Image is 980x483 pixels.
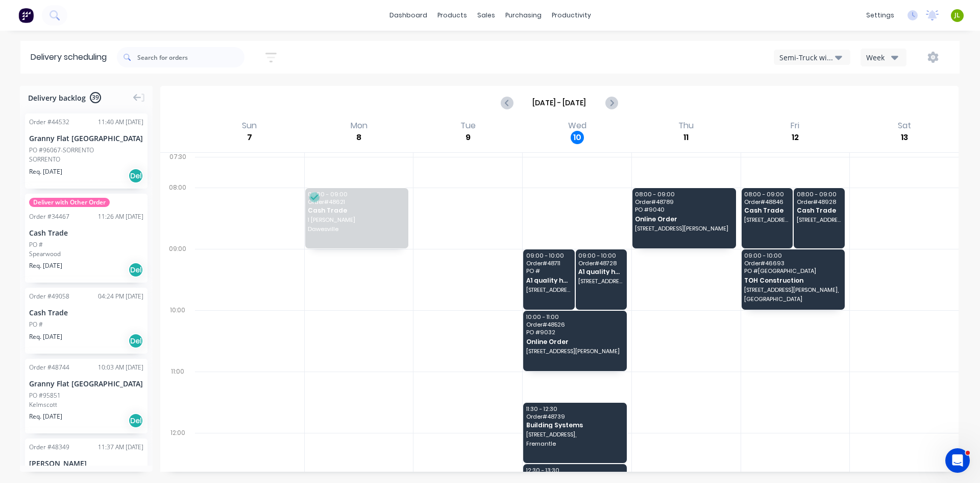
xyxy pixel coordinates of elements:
[18,8,34,23] img: Factory
[774,50,850,65] button: Semi-Truck with Hiab
[526,338,623,345] span: Online Order
[526,413,623,420] span: Order # 48739
[571,131,584,144] div: 10
[461,131,475,144] div: 9
[789,131,802,144] div: 12
[954,11,960,20] span: JL
[635,191,732,197] span: 08:00 - 09:00
[128,333,143,349] div: Del
[635,206,732,213] span: PO # 9040
[29,167,62,176] span: Req. [DATE]
[308,191,405,197] span: 08:00 - 09:00
[29,412,62,421] span: Req. [DATE]
[243,131,256,144] div: 7
[788,121,802,131] div: Fri
[90,92,101,103] span: 39
[578,278,623,284] span: [STREET_ADDRESS]
[635,199,732,205] span: Order # 48789
[29,443,69,452] div: Order # 48349
[308,217,405,223] span: 1 [PERSON_NAME]
[578,268,623,275] span: A1 quality homes pty ltd
[29,332,62,341] span: Req. [DATE]
[526,467,623,473] span: 12:30 - 13:30
[526,348,623,354] span: [STREET_ADDRESS][PERSON_NAME]
[308,226,405,232] span: Dawesville
[29,227,143,238] div: Cash Trade
[500,8,547,23] div: purchasing
[29,133,143,144] div: Granny Flat [GEOGRAPHIC_DATA]
[29,146,94,155] div: PO #96067-SORRENTO
[29,240,43,249] div: PO #
[744,287,841,293] span: [STREET_ADDRESS][PERSON_NAME],
[432,8,472,23] div: products
[29,198,110,207] span: Deliver with Other Order
[526,431,623,438] span: [STREET_ADDRESS],
[239,121,260,131] div: Sun
[526,314,623,320] span: 10:00 - 11:00
[29,118,69,127] div: Order # 44532
[744,191,789,197] span: 08:00 - 09:00
[526,406,623,412] span: 11:30 - 12:30
[352,131,365,144] div: 8
[744,277,841,284] span: TOH Construction
[744,268,841,274] span: PO # [GEOGRAPHIC_DATA]
[744,217,789,223] span: [STREET_ADDRESS]
[98,212,143,221] div: 11:26 AM [DATE]
[160,243,195,304] div: 09:00
[348,121,371,131] div: Mon
[578,260,623,266] span: Order # 48728
[29,391,61,400] div: PO #95851
[744,296,841,302] span: [GEOGRAPHIC_DATA]
[526,277,571,284] span: A1 quality homes pty ltd
[526,329,623,335] span: PO # 9032
[744,207,789,214] span: Cash Trade
[29,320,43,329] div: PO #
[29,212,69,221] div: Order # 34467
[98,292,143,301] div: 04:24 PM [DATE]
[797,199,842,205] span: Order # 48928
[128,168,143,183] div: Del
[20,41,117,74] div: Delivery scheduling
[526,422,623,428] span: Building Systems
[308,199,405,205] span: Order # 48621
[744,260,841,266] span: Order # 46693
[635,225,732,232] span: [STREET_ADDRESS][PERSON_NAME]
[797,207,842,214] span: Cash Trade
[675,121,697,131] div: Thu
[526,321,623,328] span: Order # 48526
[679,131,693,144] div: 11
[526,252,571,259] span: 09:00 - 10:00
[29,261,62,270] span: Req. [DATE]
[29,292,69,301] div: Order # 49058
[128,262,143,278] div: Del
[457,121,479,131] div: Tue
[526,260,571,266] span: Order # 48711
[29,378,143,389] div: Granny Flat [GEOGRAPHIC_DATA]
[160,151,195,181] div: 07:30
[160,365,195,427] div: 11:00
[744,252,841,259] span: 09:00 - 10:00
[472,8,500,23] div: sales
[308,207,405,214] span: Cash Trade
[526,441,623,447] span: Fremantle
[29,307,143,318] div: Cash Trade
[28,93,86,103] span: Delivery backlog
[29,363,69,372] div: Order # 48744
[160,181,195,243] div: 08:00
[160,304,195,365] div: 10:00
[797,191,842,197] span: 08:00 - 09:00
[797,217,842,223] span: [STREET_ADDRESS]
[98,118,143,127] div: 11:40 AM [DATE]
[29,458,143,469] div: [PERSON_NAME]
[98,363,143,372] div: 10:03 AM [DATE]
[945,448,970,473] iframe: Intercom live chat
[128,413,143,428] div: Del
[29,249,143,259] div: Spearwood
[98,443,143,452] div: 11:37 AM [DATE]
[898,131,911,144] div: 13
[866,52,896,63] div: Week
[137,47,244,67] input: Search for orders
[895,121,914,131] div: Sat
[547,8,596,23] div: productivity
[29,155,143,164] div: SORRENTO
